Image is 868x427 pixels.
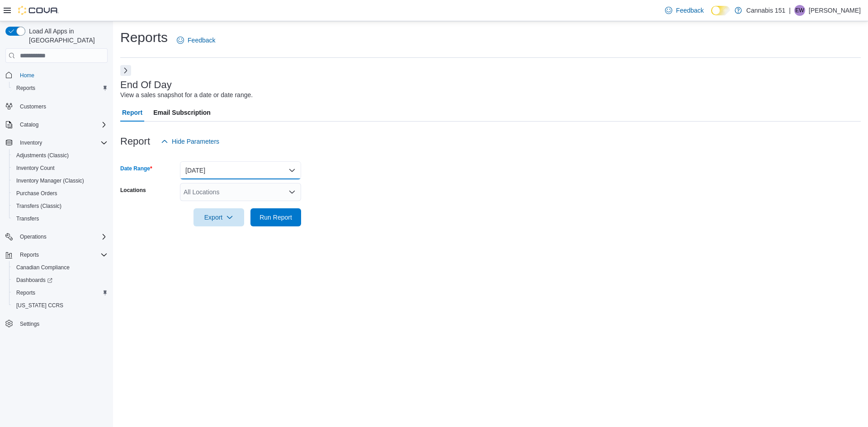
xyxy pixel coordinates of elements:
[13,150,72,161] a: Adjustments (Classic)
[16,152,69,159] span: Adjustments (Classic)
[13,175,88,186] a: Inventory Manager (Classic)
[122,103,142,122] span: Report
[13,300,67,311] a: [US_STATE] CCRS
[16,190,57,197] span: Purchase Orders
[16,84,35,92] span: Reports
[9,261,111,274] button: Canadian Compliance
[5,65,108,354] nav: Complex example
[180,161,301,179] button: [DATE]
[2,249,111,261] button: Reports
[13,150,108,161] span: Adjustments (Classic)
[288,188,296,196] button: Open list of options
[120,90,253,100] div: View a sales snapshot for a date or date range.
[13,201,108,211] span: Transfers (Classic)
[9,162,111,174] button: Inventory Count
[795,5,804,16] span: EW
[25,27,108,45] span: Load All Apps in [GEOGRAPHIC_DATA]
[172,137,219,146] span: Hide Parameters
[13,213,42,224] a: Transfers
[199,208,239,226] span: Export
[746,5,785,16] p: Cannabis 151
[2,118,111,131] button: Catalog
[13,287,39,298] a: Reports
[16,177,84,184] span: Inventory Manager (Classic)
[13,275,108,286] span: Dashboards
[16,101,108,112] span: Customers
[676,6,703,15] span: Feedback
[13,163,58,174] a: Inventory Count
[120,136,150,147] h3: Report
[13,188,61,199] a: Purchase Orders
[16,249,42,260] button: Reports
[16,302,63,309] span: [US_STATE] CCRS
[2,317,111,330] button: Settings
[13,201,65,211] a: Transfers (Classic)
[188,36,215,45] span: Feedback
[16,101,50,112] a: Customers
[16,202,61,210] span: Transfers (Classic)
[9,174,111,187] button: Inventory Manager (Classic)
[9,187,111,200] button: Purchase Orders
[16,231,108,242] span: Operations
[13,287,108,298] span: Reports
[20,121,38,128] span: Catalog
[2,68,111,81] button: Home
[16,137,46,148] button: Inventory
[794,5,805,16] div: Eric Wovenden
[20,139,42,146] span: Inventory
[13,83,39,94] a: Reports
[153,103,211,122] span: Email Subscription
[9,212,111,225] button: Transfers
[9,299,111,312] button: [US_STATE] CCRS
[16,119,108,130] span: Catalog
[711,6,730,15] input: Dark Mode
[13,175,108,186] span: Inventory Manager (Classic)
[20,320,39,328] span: Settings
[9,286,111,299] button: Reports
[9,82,111,94] button: Reports
[16,137,108,148] span: Inventory
[16,119,42,130] button: Catalog
[13,163,108,174] span: Inventory Count
[13,188,108,199] span: Purchase Orders
[9,149,111,162] button: Adjustments (Classic)
[16,231,50,242] button: Operations
[16,249,108,260] span: Reports
[16,215,39,222] span: Transfers
[13,300,108,311] span: Washington CCRS
[250,208,301,226] button: Run Report
[157,132,223,150] button: Hide Parameters
[20,251,39,258] span: Reports
[193,208,244,226] button: Export
[16,318,108,329] span: Settings
[789,5,791,16] p: |
[120,80,172,90] h3: End Of Day
[13,275,56,286] a: Dashboards
[9,200,111,212] button: Transfers (Classic)
[16,264,70,271] span: Canadian Compliance
[120,28,168,47] h1: Reports
[16,319,43,329] a: Settings
[13,262,73,273] a: Canadian Compliance
[16,164,55,172] span: Inventory Count
[2,136,111,149] button: Inventory
[2,100,111,113] button: Customers
[20,233,47,240] span: Operations
[173,31,219,49] a: Feedback
[20,103,46,110] span: Customers
[16,69,108,80] span: Home
[20,72,34,79] span: Home
[18,6,59,15] img: Cova
[13,213,108,224] span: Transfers
[120,65,131,76] button: Next
[120,165,152,172] label: Date Range
[16,70,38,81] a: Home
[809,5,861,16] p: [PERSON_NAME]
[16,277,52,284] span: Dashboards
[13,83,108,94] span: Reports
[120,187,146,194] label: Locations
[16,289,35,296] span: Reports
[13,262,108,273] span: Canadian Compliance
[9,274,111,286] a: Dashboards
